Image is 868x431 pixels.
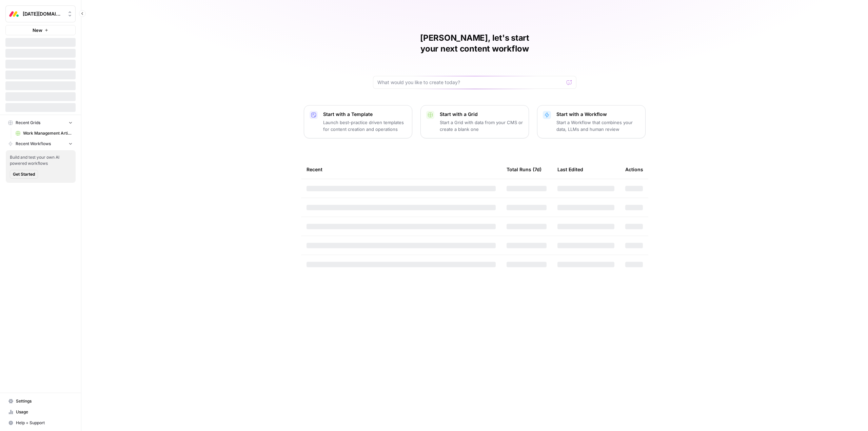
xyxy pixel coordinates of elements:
input: What would you like to create today? [377,79,564,86]
a: Settings [5,396,76,407]
button: Start with a GridStart a Grid with data from your CMS or create a blank one [420,105,529,138]
button: New [5,25,76,35]
a: Work Management Article Grid [13,128,76,139]
p: Start with a Template [323,111,407,118]
div: Recent [307,160,496,179]
p: Start a Grid with data from your CMS or create a blank one [440,119,523,133]
button: Help + Support [5,417,76,428]
span: Usage [16,409,73,415]
button: Start with a WorkflowStart a Workflow that combines your data, LLMs and human review [537,105,646,138]
a: Usage [5,407,76,417]
div: Actions [625,160,643,179]
span: [DATE][DOMAIN_NAME] [23,11,64,17]
span: Recent Workflows [16,141,51,147]
span: Get Started [13,171,35,177]
p: Start a Workflow that combines your data, LLMs and human review [556,119,640,133]
p: Launch best-practice driven templates for content creation and operations [323,119,407,133]
h1: [PERSON_NAME], let's start your next content workflow [373,33,576,54]
img: Monday.com Logo [8,8,20,20]
button: Recent Workflows [5,139,76,149]
p: Start with a Grid [440,111,523,118]
p: Start with a Workflow [556,111,640,118]
button: Start with a TemplateLaunch best-practice driven templates for content creation and operations [304,105,412,138]
span: Build and test your own AI powered workflows [10,154,72,166]
button: Recent Grids [5,118,76,128]
span: New [33,27,42,34]
span: Help + Support [16,420,73,426]
span: Recent Grids [16,120,40,126]
span: Work Management Article Grid [23,130,73,136]
span: Settings [16,398,73,404]
div: Total Runs (7d) [507,160,541,179]
div: Last Edited [557,160,583,179]
button: Get Started [10,170,38,179]
button: Workspace: Monday.com [5,5,76,22]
